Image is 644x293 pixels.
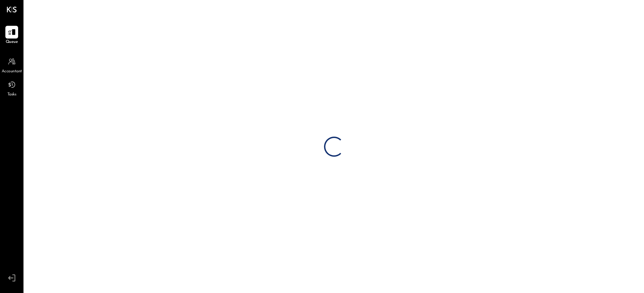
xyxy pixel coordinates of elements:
a: Queue [0,26,23,45]
span: Queue [6,39,18,45]
span: Tasks [7,92,16,98]
a: Accountant [0,55,23,75]
span: Accountant [2,69,22,75]
a: Tasks [0,78,23,98]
